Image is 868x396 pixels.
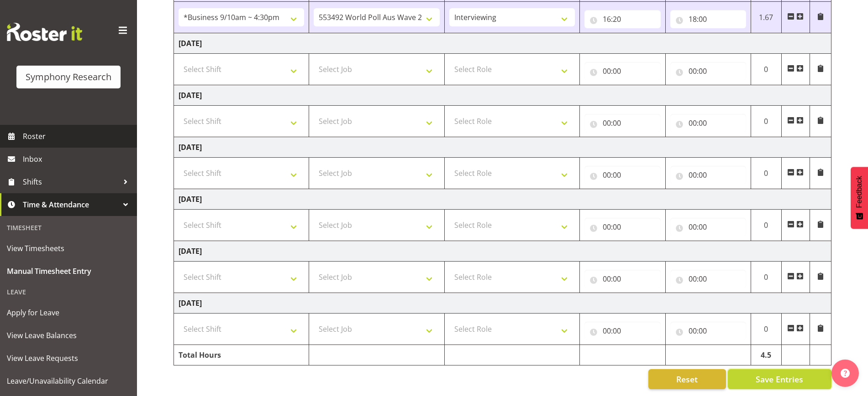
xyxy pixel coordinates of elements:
span: View Leave Requests [7,351,130,365]
a: Manual Timesheet Entry [2,260,135,283]
input: Click to select... [670,270,746,288]
td: 0 [751,210,781,241]
div: Leave [2,283,135,301]
span: View Timesheets [7,242,130,255]
input: Click to select... [584,10,660,28]
button: Save Entries [728,369,831,389]
td: [DATE] [174,137,831,158]
span: Leave/Unavailability Calendar [7,374,130,388]
a: View Leave Balances [2,324,135,347]
input: Click to select... [670,166,746,184]
a: Apply for Leave [2,301,135,324]
td: 0 [751,262,781,293]
span: Feedback [855,176,863,208]
input: Click to select... [670,218,746,236]
span: Manual Timesheet Entry [7,264,130,278]
input: Click to select... [670,10,746,28]
span: Shifts [23,175,119,189]
a: View Leave Requests [2,347,135,370]
td: 4.5 [751,345,781,365]
td: [DATE] [174,85,831,106]
td: 1.67 [751,2,781,33]
input: Click to select... [584,114,660,132]
span: Reset [676,373,698,385]
span: View Leave Balances [7,329,130,342]
td: [DATE] [174,33,831,54]
td: 0 [751,106,781,137]
span: Inbox [23,152,132,166]
span: Time & Attendance [23,198,119,211]
button: Feedback - Show survey [851,167,868,229]
td: 0 [751,158,781,189]
button: Reset [648,369,726,389]
div: Timesheet [2,218,135,237]
span: Roster [23,129,132,143]
a: View Timesheets [2,237,135,260]
span: Save Entries [756,373,803,385]
input: Click to select... [670,322,746,340]
img: help-xxl-2.png [841,369,850,378]
input: Click to select... [670,114,746,132]
div: Symphony Research [26,70,111,84]
input: Click to select... [584,62,660,80]
td: [DATE] [174,241,831,262]
td: 0 [751,314,781,345]
img: Rosterit website logo [7,23,82,41]
td: Total Hours [174,345,309,365]
input: Click to select... [670,62,746,80]
td: [DATE] [174,189,831,210]
input: Click to select... [584,322,660,340]
td: [DATE] [174,293,831,314]
a: Leave/Unavailability Calendar [2,370,135,392]
input: Click to select... [584,218,660,236]
td: 0 [751,54,781,85]
input: Click to select... [584,166,660,184]
input: Click to select... [584,270,660,288]
span: Apply for Leave [7,306,130,319]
